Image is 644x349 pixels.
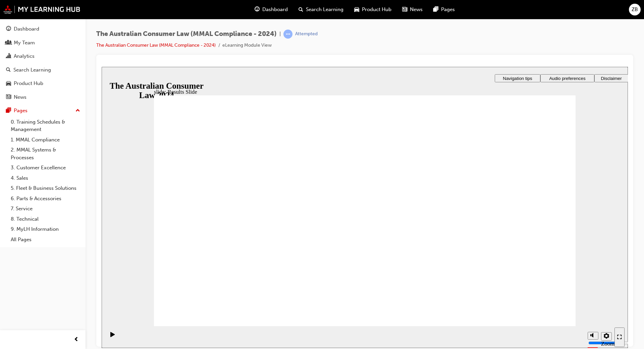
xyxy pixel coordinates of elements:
div: playback controls [3,259,15,281]
div: Pages [14,107,28,115]
nav: slide navigation [513,259,523,281]
a: 7. Service [8,204,83,214]
div: News [14,93,26,101]
div: Product Hub [14,80,43,87]
button: Pages [3,104,83,117]
span: search-icon [6,67,11,73]
span: car-icon [6,81,11,87]
button: Navigation tips [393,7,439,15]
a: 9. MyLH Information [8,224,83,234]
a: Analytics [3,50,83,62]
input: volume [487,273,530,279]
a: 1. MMAL Compliance [8,135,83,145]
span: Search Learning [306,6,343,13]
div: Search Learning [13,66,51,74]
span: up-icon [75,106,80,115]
a: My Team [3,37,83,49]
button: Enter full-screen (Ctrl+Alt+F) [513,261,523,280]
a: 2. MMAL Systems & Processes [8,145,83,163]
a: Search Learning [3,64,83,76]
span: ZB [632,6,638,13]
span: learningRecordVerb_ATTEMPT-icon [283,30,292,39]
a: 8. Technical [8,214,83,224]
span: people-icon [6,40,11,46]
div: Attempted [295,31,318,37]
span: pages-icon [433,5,438,14]
a: The Australian Consumer Law (MMAL Compliance - 2024) [96,42,216,48]
div: My Team [14,39,35,47]
div: Dashboard [14,25,39,33]
button: Mute (Ctrl+Alt+M) [486,265,497,273]
a: 4. Sales [8,173,83,183]
span: prev-icon [74,336,79,344]
a: 5. Fleet & Business Solutions [8,183,83,193]
span: news-icon [6,94,11,100]
a: guage-iconDashboard [249,3,293,16]
span: News [410,6,423,13]
span: Navigation tips [401,9,430,14]
span: search-icon [299,5,303,14]
span: guage-icon [255,5,260,14]
a: car-iconProduct Hub [349,3,397,16]
button: Disclaimer [493,7,527,15]
span: guage-icon [6,26,11,32]
button: DashboardMy TeamAnalyticsSearch LearningProduct HubNews [3,21,83,104]
button: Audio preferences [439,7,493,15]
span: Product Hub [362,6,391,13]
span: Disclaimer [499,9,520,14]
span: car-icon [354,5,359,14]
a: search-iconSearch Learning [293,3,349,16]
a: 6. Parts & Accessories [8,193,83,204]
a: pages-iconPages [428,3,460,16]
span: Dashboard [262,6,288,13]
a: 0. Training Schedules & Management [8,117,83,135]
img: mmal [3,5,80,14]
span: | [279,30,281,38]
a: All Pages [8,234,83,245]
a: Product Hub [3,77,83,90]
a: Dashboard [3,23,83,35]
div: misc controls [483,259,509,281]
span: The Australian Consumer Law (MMAL Compliance - 2024) [96,30,277,38]
button: Play (Ctrl+Alt+P) [3,265,15,276]
button: ZB [629,4,641,15]
a: 3. Customer Excellence [8,163,83,173]
span: news-icon [402,5,407,14]
span: pages-icon [6,108,11,114]
a: news-iconNews [397,3,428,16]
button: Settings [499,265,510,274]
span: chart-icon [6,53,11,59]
label: Zoom to fit [499,274,513,294]
div: Analytics [14,52,35,60]
a: News [3,91,83,103]
li: eLearning Module View [222,42,272,49]
span: Pages [441,6,455,13]
span: Audio preferences [447,9,484,14]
